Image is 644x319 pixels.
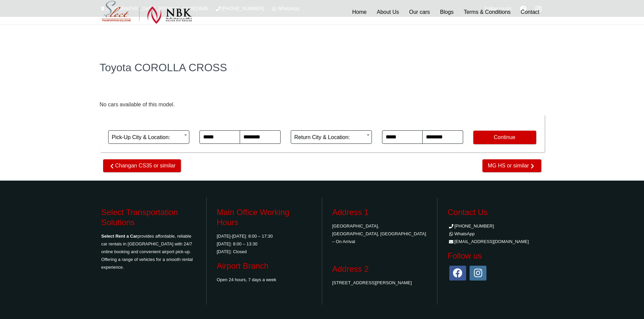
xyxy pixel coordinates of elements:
h3: Main Office Working Hours [217,207,312,228]
span: Return Date [382,118,463,130]
button: Continue [473,131,536,144]
p: provides affordable, reliable car rentals in [GEOGRAPHIC_DATA] with 24/7 online booking and conve... [101,232,196,271]
a: Changan CS35 or similar [103,159,181,172]
a: [PHONE_NUMBER] [448,223,494,229]
span: Return City & Location: [294,131,368,144]
p: Open 24 hours, 7 days a week [217,276,312,284]
span: Return Location [291,118,372,130]
h3: Select Transportation Solutions [101,207,196,228]
img: Select Rent a Car [101,1,192,24]
h1: Toyota COROLLA CROSS [100,62,545,73]
a: [STREET_ADDRESS][PERSON_NAME] [332,280,412,285]
p: [DATE]-[DATE]: 8:00 – 17:30 [DATE]: 8:00 – 13:30 [DATE]: Closed [217,232,312,256]
h3: Address 1 [332,207,427,217]
span: Pick-Up Date [199,118,281,130]
strong: Select Rent a Car [101,234,138,239]
h3: Airport Branch [217,261,312,271]
h3: Address 2 [332,264,427,274]
span: Return City & Location: [291,130,372,144]
a: WhatsApp [448,231,475,236]
h3: Contact Us [448,207,543,217]
span: Pick-Up City & Location: [112,131,186,144]
span: Pick-up Location [108,118,189,130]
a: MG HS or similar [482,159,541,172]
h3: Follow us [448,251,543,261]
span: Pick-Up City & Location: [108,130,189,144]
a: [GEOGRAPHIC_DATA], [GEOGRAPHIC_DATA], [GEOGRAPHIC_DATA] – On Arrival [332,223,426,244]
li: [EMAIL_ADDRESS][DOMAIN_NAME] [448,238,543,245]
div: No cars available of this model. [100,101,545,108]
